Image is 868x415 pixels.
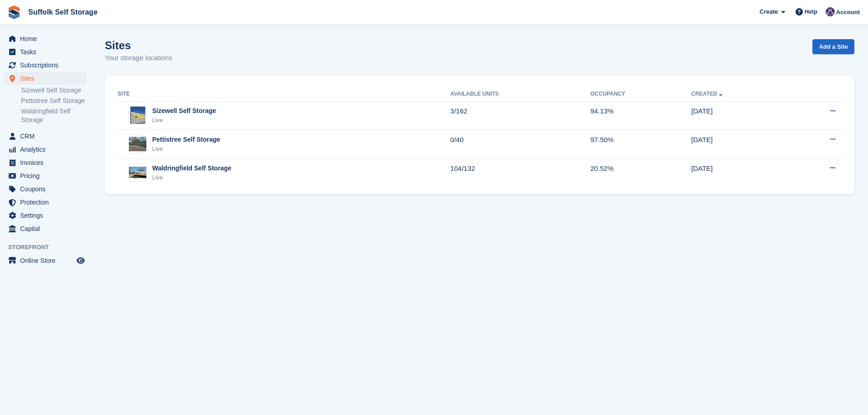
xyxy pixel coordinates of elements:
[129,137,146,151] img: Image of Pettistree Self Storage site
[5,254,86,267] a: menu
[812,39,854,54] a: Add a Site
[591,101,691,130] td: 94.13%
[450,130,590,159] td: 0/40
[152,164,231,173] div: Waldringfield Self Storage
[691,159,788,187] td: [DATE]
[450,159,590,187] td: 104/132
[591,130,691,159] td: 97.50%
[25,5,101,20] a: Suffolk Self Storage
[152,144,220,154] div: Live
[20,130,75,143] span: CRM
[21,97,86,105] a: Pettistree Self Storage
[5,32,86,45] a: menu
[5,130,86,143] a: menu
[691,101,788,130] td: [DATE]
[20,59,75,72] span: Subscriptions
[20,196,75,209] span: Protection
[5,59,86,72] a: menu
[450,87,590,102] th: Available Units
[21,107,86,124] a: Waldringfield Self Storage
[152,106,216,116] div: Sizewell Self Storage
[20,209,75,222] span: Settings
[20,156,75,169] span: Invoices
[591,159,691,187] td: 20.52%
[20,254,75,267] span: Online Store
[152,135,220,144] div: Pettistree Self Storage
[760,7,778,16] span: Create
[105,53,172,63] p: Your storage locations
[691,91,724,97] a: Created
[5,169,86,182] a: menu
[8,243,91,252] span: Storefront
[75,255,86,266] a: Preview store
[20,183,75,195] span: Coupons
[152,173,231,182] div: Live
[20,143,75,156] span: Analytics
[152,116,216,125] div: Live
[129,167,146,178] img: Image of Waldringfield Self Storage site
[20,72,75,85] span: Sites
[20,32,75,45] span: Home
[5,222,86,235] a: menu
[116,87,450,102] th: Site
[836,8,860,17] span: Account
[450,101,590,130] td: 3/162
[105,39,172,51] h1: Sites
[5,156,86,169] a: menu
[5,196,86,209] a: menu
[826,7,835,16] img: Toby
[5,209,86,222] a: menu
[591,87,691,102] th: Occupancy
[5,143,86,156] a: menu
[20,222,75,235] span: Capital
[130,106,145,124] img: Image of Sizewell Self Storage site
[5,72,86,85] a: menu
[20,46,75,58] span: Tasks
[691,130,788,159] td: [DATE]
[5,46,86,58] a: menu
[21,86,86,95] a: Sizewell Self Storage
[805,7,817,16] span: Help
[20,169,75,182] span: Pricing
[5,183,86,195] a: menu
[7,5,21,19] img: stora-icon-8386f47178a22dfd0bd8f6a31ec36ba5ce8667c1dd55bd0f319d3a0aa187defe.svg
